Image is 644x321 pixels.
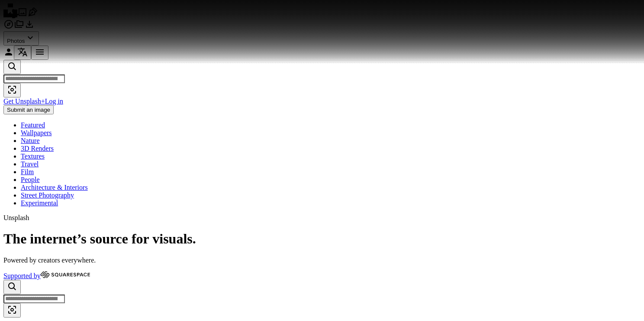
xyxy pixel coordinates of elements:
[31,45,48,60] button: Menu
[21,129,52,136] a: Wallpapers
[45,97,63,105] a: Log in
[3,256,641,264] p: Powered by creators everywhere.
[21,176,40,183] a: People
[21,121,45,129] a: Featured
[3,60,641,97] form: Find visuals sitewide
[21,199,58,207] a: Experimental
[17,11,28,19] a: Photos
[24,23,35,31] a: Download History
[3,214,29,221] span: Unsplash
[21,152,45,160] a: Textures
[21,145,54,152] a: 3D Renders
[3,60,21,74] button: Search Unsplash
[3,231,641,247] h1: The internet’s source for visuals.
[21,160,39,168] a: Travel
[21,191,74,199] a: Street Photography
[14,23,24,31] a: Collections
[28,11,38,19] a: Illustrations
[3,97,45,105] a: Get Unsplash+
[3,51,14,58] a: Log in / Sign up
[14,45,31,60] button: Language
[3,280,641,318] form: Find visuals sitewide
[21,137,40,144] a: Nature
[3,11,17,19] a: Home — Unsplash
[3,303,21,318] button: Visual search
[3,83,21,97] button: Visual search
[21,184,88,191] a: Architecture & Interiors
[3,271,641,280] a: Supported by
[21,168,34,175] a: Film
[3,280,21,294] button: Search Unsplash
[3,105,54,114] button: Submit an image
[3,31,39,45] button: Select asset type
[3,23,14,31] a: Explore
